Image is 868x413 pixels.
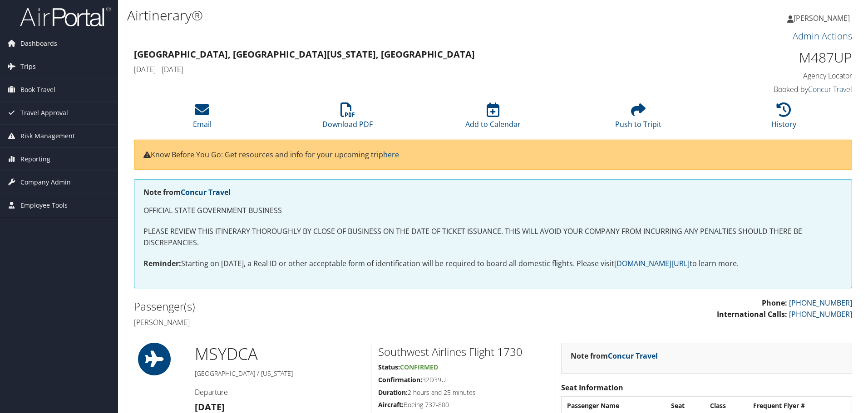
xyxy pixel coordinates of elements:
[20,78,55,101] span: Book Travel
[143,187,231,197] strong: Note from
[127,6,615,25] h1: Airtinerary®
[378,344,547,360] h2: Southwest Airlines Flight 1730
[143,205,843,217] p: OFFICIAL STATE GOVERNMENT BUSINESS
[378,375,422,384] strong: Confirmation:
[571,351,658,361] strong: Note from
[465,107,521,129] a: Add to Calendar
[134,48,475,60] strong: [GEOGRAPHIC_DATA], [GEOGRAPHIC_DATA] [US_STATE], [GEOGRAPHIC_DATA]
[195,401,225,413] strong: [DATE]
[20,171,71,194] span: Company Admin
[608,351,658,361] a: Concur Travel
[378,400,404,409] strong: Aircraft:
[20,6,111,27] img: airportal-logo.png
[20,55,36,78] span: Trips
[322,107,373,129] a: Download PDF
[20,194,68,217] span: Employee Tools
[378,388,408,397] strong: Duration:
[615,107,661,129] a: Push to Tripit
[787,5,859,32] a: [PERSON_NAME]
[143,149,843,161] p: Know Before You Go: Get resources and info for your upcoming trip
[717,309,787,319] strong: International Calls:
[808,84,852,94] a: Concur Travel
[195,343,364,365] h1: MSY DCA
[378,388,547,397] h5: 2 hours and 25 minutes
[614,258,690,268] a: [DOMAIN_NAME][URL]
[134,299,486,314] h2: Passenger(s)
[378,363,400,371] strong: Status:
[794,13,850,23] span: [PERSON_NAME]
[683,48,852,67] h1: M487UP
[683,84,852,94] h4: Booked by
[195,387,364,397] h4: Departure
[378,375,547,384] h5: 32D39U
[789,309,852,319] a: [PHONE_NUMBER]
[793,30,852,42] a: Admin Actions
[771,107,796,129] a: History
[134,64,669,74] h4: [DATE] - [DATE]
[143,258,843,270] p: Starting on [DATE], a Real ID or other acceptable form of identification will be required to boar...
[789,298,852,308] a: [PHONE_NUMBER]
[762,298,787,308] strong: Phone:
[383,150,399,160] a: here
[143,258,181,268] strong: Reminder:
[181,187,231,197] a: Concur Travel
[193,107,212,129] a: Email
[20,102,68,124] span: Travel Approval
[378,400,547,409] h5: Boeing 737-800
[20,32,57,55] span: Dashboards
[400,363,438,371] span: Confirmed
[20,125,75,147] span: Risk Management
[134,317,486,327] h4: [PERSON_NAME]
[561,383,623,393] strong: Seat Information
[683,71,852,81] h4: Agency Locator
[143,226,843,249] p: PLEASE REVIEW THIS ITINERARY THOROUGHLY BY CLOSE OF BUSINESS ON THE DATE OF TICKET ISSUANCE. THIS...
[195,369,364,378] h5: [GEOGRAPHIC_DATA] / [US_STATE]
[20,148,50,170] span: Reporting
